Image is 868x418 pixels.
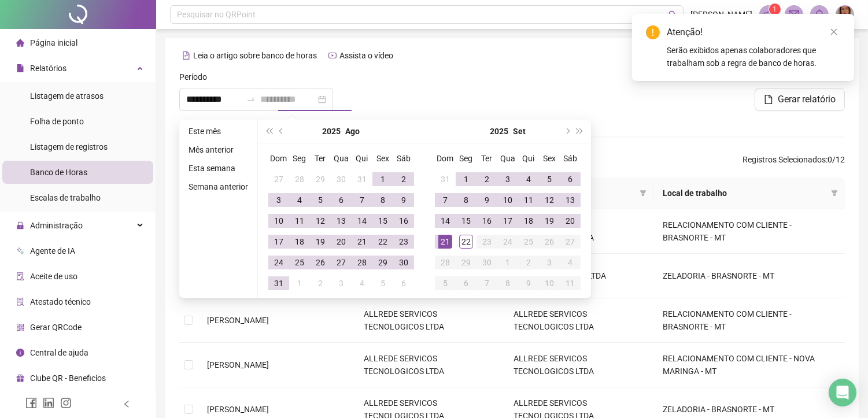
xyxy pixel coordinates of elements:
[376,214,390,228] div: 15
[522,235,535,249] div: 25
[246,95,256,104] span: swap-right
[501,276,515,290] div: 8
[25,397,37,409] span: facebook
[272,235,286,249] div: 17
[376,193,390,207] div: 8
[435,148,456,169] th: Dom
[397,276,411,290] div: 6
[504,343,654,387] td: ALLREDE SERVICOS TECNOLOGICOS LTDA
[184,161,253,175] li: Esta semana
[30,348,88,357] span: Central de ajuda
[272,256,286,269] div: 24
[331,210,352,231] td: 2025-08-13
[313,193,327,207] div: 5
[310,148,331,169] th: Ter
[272,214,286,228] div: 10
[293,235,306,249] div: 18
[459,193,473,207] div: 8
[477,169,497,190] td: 2025-09-02
[30,323,82,332] span: Gerar QRCode
[831,190,838,197] span: filter
[372,169,393,190] td: 2025-08-01
[836,6,854,23] img: 78555
[334,256,348,269] div: 27
[16,272,24,280] span: audit
[397,193,411,207] div: 9
[542,172,556,186] div: 5
[769,3,781,15] sup: 1
[30,64,67,73] span: Relatórios
[560,148,581,169] th: Sáb
[372,190,393,210] td: 2025-08-08
[539,190,560,210] td: 2025-09-12
[30,168,87,177] span: Banco de Horas
[331,273,352,294] td: 2025-09-03
[539,148,560,169] th: Sex
[352,169,372,190] td: 2025-07-31
[372,210,393,231] td: 2025-08-15
[497,252,518,273] td: 2025-10-01
[504,298,654,343] td: ALLREDE SERVICOS TECNOLOGICOS LTDA
[560,231,581,252] td: 2025-09-27
[30,38,77,47] span: Página inicial
[352,190,372,210] td: 2025-08-07
[513,120,526,143] button: month panel
[539,273,560,294] td: 2025-10-10
[755,88,845,111] button: Gerar relatório
[207,316,269,325] span: [PERSON_NAME]
[376,172,390,186] div: 1
[456,210,477,231] td: 2025-09-15
[289,273,310,294] td: 2025-09-01
[16,374,24,382] span: gift
[331,252,352,273] td: 2025-08-27
[393,148,414,169] th: Sáb
[272,276,286,290] div: 31
[435,210,456,231] td: 2025-09-14
[334,235,348,249] div: 20
[331,231,352,252] td: 2025-08-20
[497,231,518,252] td: 2025-09-24
[355,214,369,228] div: 14
[667,44,840,69] div: Serão exibidos apenas colaboradores que trabalham sob a regra de banco de horas.
[293,214,306,228] div: 11
[268,210,289,231] td: 2025-08-10
[293,172,306,186] div: 28
[560,273,581,294] td: 2025-10-11
[653,254,845,298] td: ZELADORIA - BRASNORTE - MT
[352,210,372,231] td: 2025-08-14
[272,172,286,186] div: 27
[667,25,840,39] div: Atenção!
[563,214,577,228] div: 20
[293,276,306,290] div: 1
[477,252,497,273] td: 2025-09-30
[690,8,752,21] span: [PERSON_NAME]
[268,190,289,210] td: 2025-08-03
[268,273,289,294] td: 2025-08-31
[293,256,306,269] div: 25
[30,272,77,281] span: Aceite de uso
[372,273,393,294] td: 2025-09-05
[372,231,393,252] td: 2025-08-22
[668,10,677,19] span: search
[435,231,456,252] td: 2025-09-21
[542,214,556,228] div: 19
[480,214,494,228] div: 16
[376,256,390,269] div: 29
[653,343,845,387] td: RELACIONAMENTO COM CLIENTE - NOVA MARINGA - MT
[30,193,101,202] span: Escalas de trabalho
[438,172,452,186] div: 31
[339,51,393,60] span: Assista o vídeo
[346,120,360,143] button: month panel
[272,193,286,207] div: 3
[542,276,556,290] div: 10
[497,148,518,169] th: Qua
[563,276,577,290] div: 11
[246,95,256,104] span: to
[459,256,473,269] div: 29
[310,190,331,210] td: 2025-08-05
[352,252,372,273] td: 2025-08-28
[331,190,352,210] td: 2025-08-06
[829,184,840,202] span: filter
[16,323,24,331] span: qrcode
[376,235,390,249] div: 22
